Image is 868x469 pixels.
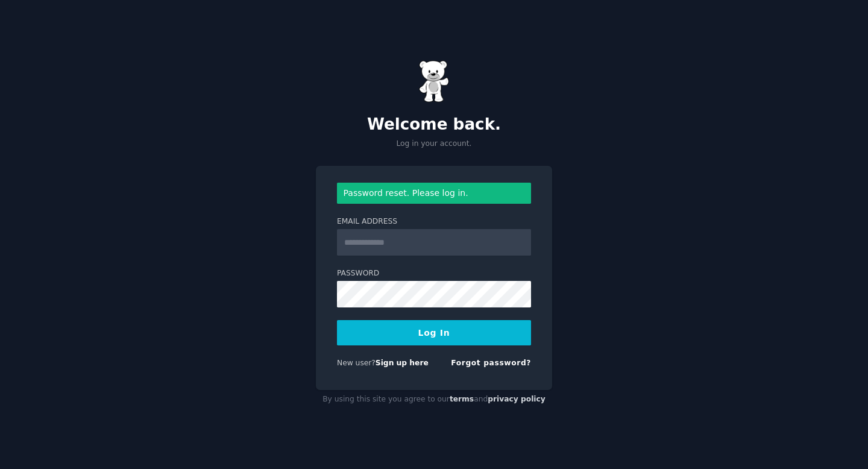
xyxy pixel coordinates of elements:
label: Email Address [337,216,531,227]
div: Password reset. Please log in. [337,183,531,204]
a: terms [450,395,474,403]
a: privacy policy [488,395,546,403]
div: By using this site you agree to our and [316,390,552,409]
label: Password [337,268,531,279]
p: Log in your account. [316,139,552,150]
img: Gummy Bear [419,60,449,102]
button: Log In [337,320,531,345]
span: New user? [337,359,376,367]
h2: Welcome back. [316,115,552,134]
a: Forgot password? [451,359,531,367]
a: Sign up here [376,359,429,367]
